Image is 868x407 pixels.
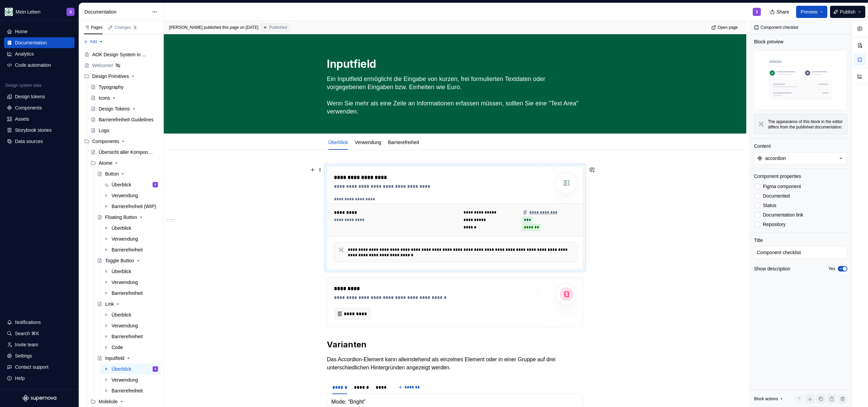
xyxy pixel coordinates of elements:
div: Link [105,301,114,307]
a: Barrierefreiheit [101,244,161,255]
div: Component properties [754,173,801,180]
div: Home [15,28,27,35]
div: Block preview [754,38,783,45]
a: Welcome! [81,60,161,71]
div: Typography [99,84,123,90]
span: Share [776,8,789,15]
span: [PERSON_NAME] [169,25,203,30]
a: Verwendung [101,374,161,385]
div: Atome [99,160,112,166]
div: Search ⌘K [15,330,39,337]
button: Mein LebenS [1,4,77,19]
div: Notifications [15,319,41,326]
a: Überblick [101,223,161,233]
div: Design tokens [15,93,45,100]
a: Logo [88,125,161,136]
a: Barrierefreiheit [101,288,161,299]
a: Documentation [4,37,75,48]
div: Überblick [112,181,131,188]
div: Code [112,344,123,351]
svg: Supernova Logo [22,395,56,402]
div: S [154,181,156,188]
a: Typography [88,82,161,93]
div: Block actions [754,396,778,402]
span: Documented [763,193,790,199]
div: Design Primitives [81,71,161,82]
div: Documentation [15,39,47,46]
span: Figma component [763,184,801,189]
div: Code automation [15,62,51,68]
span: Repository [763,222,786,227]
a: Icons [88,93,161,103]
div: Barrierefreiheit [385,135,422,149]
div: Überblick [112,268,131,275]
div: Data sources [15,138,43,145]
div: Icons [99,95,110,101]
a: Verwendung [101,190,161,201]
a: Überblick [101,266,161,277]
div: Moleküle [88,396,161,407]
div: Components [81,136,161,147]
div: Überblick [112,225,131,231]
div: Contact support [15,364,48,370]
h2: Varianten [327,339,583,350]
a: Übersicht aller Komponenten [88,147,161,158]
div: The appearance of this block in the editor differs from the published documentation. [768,119,843,130]
div: Inputfield [105,355,124,362]
button: Share [767,6,793,18]
a: Verwendung [101,233,161,244]
a: Toggle Button [94,255,161,266]
span: Preview [801,8,817,15]
div: Verwendung [112,192,138,199]
div: Assets [15,116,29,122]
span: 5 [132,25,138,30]
div: Verwendung [112,377,138,383]
div: Barrierefreiheit (WIP) [112,203,156,210]
a: ÜberblickS [101,364,161,374]
div: Pages [84,25,102,30]
div: Verwendung [112,279,138,286]
a: Settings [4,350,75,361]
a: Barrierefreiheit (WIP) [101,201,161,212]
button: Add [81,37,105,46]
span: Add [90,39,97,44]
span: Publish [840,8,855,15]
div: Barrierefreiheit Guidelines [99,116,154,123]
div: Barrierefreiheit [112,246,143,253]
div: Barrierefreiheit [112,290,143,297]
div: Barrierefreiheit [112,387,143,394]
a: Design tokens [4,91,75,102]
textarea: Inputfield [325,56,582,72]
span: Status [763,203,776,208]
div: published this page on [DATE] [204,25,258,30]
div: Show description [754,265,790,272]
div: Verwendung [112,322,138,329]
a: Open page [709,23,741,32]
textarea: Component checklist [754,246,847,259]
div: S [70,9,72,15]
div: Components [92,138,119,145]
a: Assets [4,114,75,124]
div: Button [105,170,119,177]
div: Components [15,104,42,111]
p: Mode: “Bright” [331,398,579,406]
a: Analytics [4,48,75,59]
div: Überblick [112,366,131,372]
a: Verwendung [355,140,381,145]
div: Übersicht aller Komponenten [99,149,155,156]
div: Design Tokens [99,105,130,112]
a: Verwendung [101,277,161,288]
a: Überblick [328,140,348,145]
a: Barrierefreiheit Guidelines [88,114,161,125]
div: AOK Design System in Arbeit [92,51,148,58]
div: Moleküle [99,398,118,405]
div: Mein Leben [16,8,40,15]
a: Link [94,299,161,309]
button: accordion [754,152,847,164]
div: Barrierefreiheit [112,333,143,340]
a: Data sources [4,136,75,147]
a: Verwendung [101,320,161,331]
textarea: Ein Inputfield ermöglicht die Eingabe von kurzen, frei formulierten Textdaten oder vorgegebenen E... [325,74,582,117]
div: Changes [115,25,138,30]
div: Design system data [5,83,41,88]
